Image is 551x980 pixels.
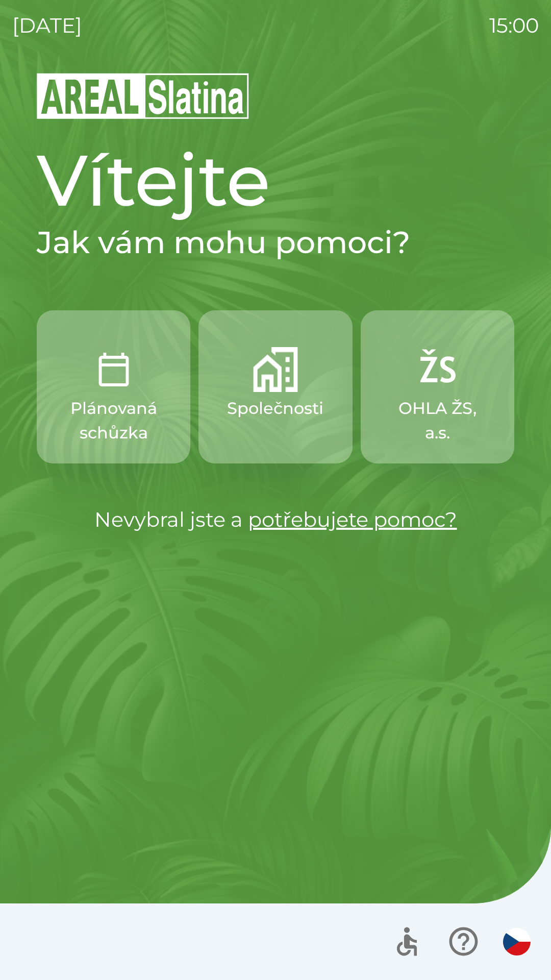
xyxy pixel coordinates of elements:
button: Plánovaná schůzka [37,310,190,463]
img: cs flag [503,928,531,955]
p: Nevybral jste a [37,504,514,535]
img: 58b4041c-2a13-40f9-aad2-b58ace873f8c.png [253,347,298,392]
img: Logo [37,71,514,120]
p: 15:00 [489,10,539,41]
button: OHLA ŽS, a.s. [361,310,514,463]
button: Společnosti [198,310,352,463]
h1: Vítejte [37,137,514,224]
p: Plánovaná schůzka [61,396,166,445]
img: 0ea463ad-1074-4378-bee6-aa7a2f5b9440.png [91,347,136,392]
h2: Jak vám mohu pomoci? [37,224,514,261]
p: OHLA ŽS, a.s. [385,396,490,445]
p: [DATE] [12,10,82,41]
p: Společnosti [227,396,323,421]
a: potřebujete pomoc? [248,507,457,532]
img: 9f72f9f4-8902-46ff-b4e6-bc4241ee3c12.png [415,347,460,392]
